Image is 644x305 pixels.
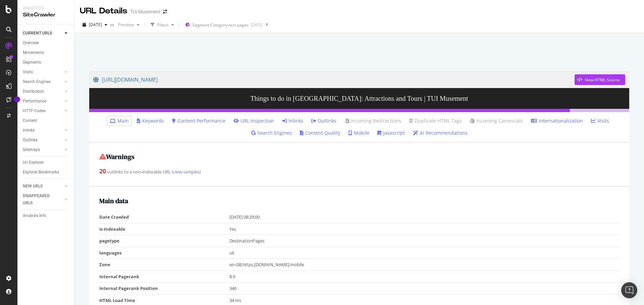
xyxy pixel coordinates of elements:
a: Content Performance [172,118,225,124]
a: Content Quality [300,130,340,136]
div: Explorer Bookmarks [23,169,59,176]
div: Movements [23,49,44,56]
button: View HTML Source [575,74,625,85]
a: DISAPPEARED URLS [23,193,63,207]
div: DISAPPEARED URLS [23,193,57,207]
h2: Warnings [99,153,619,160]
a: CURRENT URLS [23,30,63,37]
button: Previous [115,19,142,30]
td: en-GB,https,[DOMAIN_NAME],mobile [229,259,620,271]
a: AI Recommendations [413,130,468,136]
div: Performance [23,98,46,105]
a: Mobile [348,130,369,136]
h3: Things to do in [GEOGRAPHIC_DATA]: Attractions and Tours | TUI Musement [89,88,629,109]
a: Movements [23,49,69,56]
a: Performance [23,98,63,105]
div: Distribution [23,88,44,95]
td: pagetype [99,235,229,247]
div: TUI Musement [130,8,160,15]
div: Sitemaps [23,146,40,153]
strong: 20 [99,167,106,175]
span: Previous [115,22,134,27]
div: Open Intercom Messenger [621,282,637,298]
div: Search Engines [23,78,51,85]
span: vs [110,22,115,27]
td: Internal Pagerank [99,271,229,283]
a: Incoming Canonicals [470,118,523,124]
a: Internationalization [531,118,583,124]
a: Duplicate HTML Tags [409,118,462,124]
a: Incoming Redirections [344,118,401,124]
div: HTTP Codes [23,107,46,115]
div: URL Details [80,5,127,17]
div: Outlinks [23,137,38,144]
div: outlinks to a non-indexable URL [99,167,619,176]
a: Analysis Info [23,212,69,219]
div: View HTML Source [585,77,620,83]
div: Content [23,117,37,124]
td: 8.9 [229,271,620,283]
div: NEW URLS [23,183,43,190]
a: Inlinks [282,118,303,124]
td: Yes [229,223,620,235]
a: [URL][DOMAIN_NAME] [93,71,575,88]
div: Inlinks [23,127,35,134]
a: (view samples) [171,169,201,175]
h2: Main data [99,197,619,205]
button: Segment:Category-test-pages[DATE] [182,19,263,30]
a: Inlinks [23,127,63,134]
div: Segments [23,59,41,66]
div: Overview [23,40,39,47]
a: Distribution [23,88,63,95]
a: Search Engines [251,130,292,136]
a: Segments [23,59,69,66]
td: Date Crawled [99,211,229,223]
a: Main [110,118,129,124]
a: Outlinks [23,137,63,144]
td: DestinationPages [229,235,620,247]
a: Search Engines [23,78,63,85]
div: Visits [23,69,33,76]
a: Url Explorer [23,159,69,166]
a: NEW URLS [23,183,63,190]
td: 340 [229,283,620,295]
div: Analysis Info [23,212,46,219]
a: URL Inspection [233,118,274,124]
td: uk [229,247,620,259]
div: Filters [157,22,169,28]
a: Keywords [137,118,164,124]
a: Visits [591,118,609,124]
a: Outlinks [311,118,336,124]
a: Sitemaps [23,146,63,153]
div: Analytics [23,5,69,11]
a: Javascript [377,130,405,136]
a: Visits [23,69,63,76]
a: Explorer Bookmarks [23,169,69,176]
button: [DATE] [80,19,110,30]
span: Segment: Category-test-pages [193,22,249,28]
div: arrow-right-arrow-left [163,9,167,14]
a: Overview [23,40,69,47]
button: Filters [148,19,177,30]
td: [DATE] 08:29:00 [229,211,620,223]
a: HTTP Codes [23,107,63,115]
div: Url Explorer [23,159,44,166]
td: Internal Pagerank Position [99,283,229,295]
td: Is Indexable [99,223,229,235]
div: SiteCrawler [23,11,69,19]
a: Content [23,117,69,124]
div: [DATE] [251,22,263,28]
div: Tooltip anchor [14,96,20,102]
td: Zone [99,259,229,271]
span: 2025 Sep. 9th [89,22,102,27]
td: languages [99,247,229,259]
div: CURRENT URLS [23,30,52,37]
